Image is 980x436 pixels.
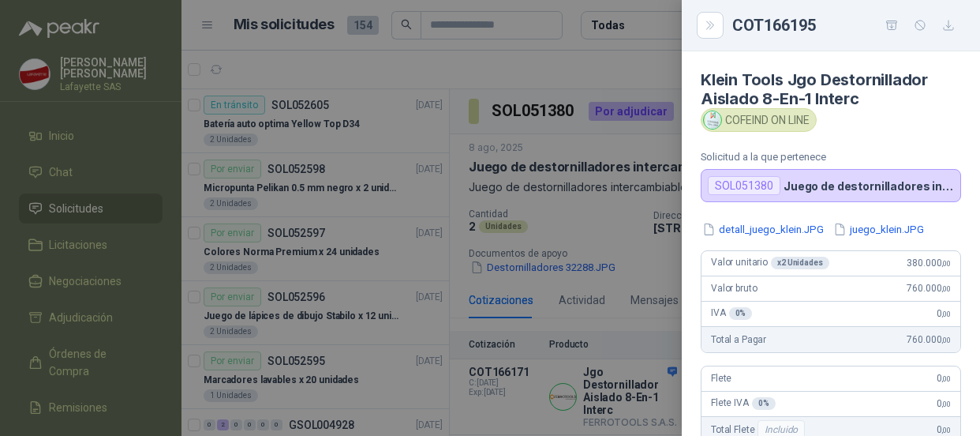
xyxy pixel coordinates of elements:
[941,426,951,434] span: ,00
[941,310,951,318] span: ,00
[711,283,757,294] span: Valor bruto
[907,257,951,269] span: 380.000
[704,111,721,129] img: Company Logo
[711,397,776,410] span: Flete IVA
[701,221,825,238] button: detall_juego_klein.JPG
[752,397,776,410] div: 0 %
[701,151,961,163] p: Solicitud a la que pertenece
[937,424,951,435] span: 0
[711,334,766,345] span: Total a Pagar
[941,284,951,293] span: ,00
[711,373,731,384] span: Flete
[907,334,951,345] span: 760.000
[701,70,961,108] h4: Klein Tools Jgo Destornillador Aislado 8-En-1 Interc
[784,179,954,193] p: Juego de destornilladores intercambiables de mango aislados Ref: 32288
[907,283,951,294] span: 760.000
[941,336,951,344] span: ,00
[708,176,780,195] div: SOL051380
[701,108,817,132] div: COFEIND ON LINE
[941,259,951,268] span: ,00
[729,307,753,320] div: 0 %
[771,257,829,269] div: x 2 Unidades
[732,13,961,38] div: COT166195
[937,308,951,319] span: 0
[941,400,951,408] span: ,00
[937,373,951,384] span: 0
[711,307,752,320] span: IVA
[832,221,926,238] button: juego_klein.JPG
[937,398,951,409] span: 0
[941,374,951,383] span: ,00
[711,257,829,269] span: Valor unitario
[701,16,720,35] button: Close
